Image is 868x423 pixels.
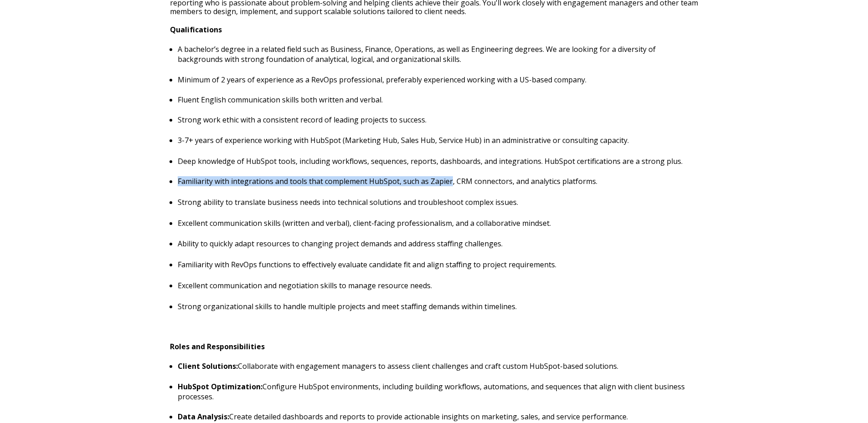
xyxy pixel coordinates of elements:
[178,115,698,125] p: Strong work ethic with a consistent record of leading projects to success.
[170,341,265,352] strong: Roles and Responsibilities
[178,382,698,402] p: Configure HubSpot environments, including building workflows, automations, and sequences that ali...
[178,95,698,105] p: Fluent English communication skills both written and verbal.
[178,156,698,166] p: Deep knowledge of HubSpot tools, including workflows, sequences, reports, dashboards, and integra...
[178,218,698,228] p: Excellent communication skills (written and verbal), client-facing professionalism, and a collabo...
[178,412,698,422] p: Create detailed dashboards and reports to provide actionable insights on marketing, sales, and se...
[170,25,222,35] strong: Qualifications
[178,361,698,371] p: Collaborate with engagement managers to assess client challenges and craft custom HubSpot-based s...
[178,197,698,207] p: Strong ability to translate business needs into technical solutions and troubleshoot complex issues.
[178,412,229,422] strong: Data Analysis:
[178,176,698,186] p: Familiarity with integrations and tools that complement HubSpot, such as Zapier, CRM connectors, ...
[178,239,698,249] p: Ability to quickly adapt resources to changing project demands and address staffing challenges.
[178,260,698,270] p: Familiarity with RevOps functions to effectively evaluate candidate fit and align staffing to pro...
[178,44,698,64] p: A bachelor’s degree in a related field such as Business, Finance, Operations, as well as Engineer...
[178,280,698,290] p: Excellent communication and negotiation skills to manage resource needs.
[178,382,262,392] strong: HubSpot Optimization:
[178,301,698,311] p: Strong organizational skills to handle multiple projects and meet staffing demands within timelines.
[178,135,698,145] p: 3-7+ years of experience working with HubSpot (Marketing Hub, Sales Hub, Service Hub) in an admin...
[178,75,698,85] p: Minimum of 2 years of experience as a RevOps professional, preferably experienced working with a ...
[178,361,238,371] strong: Client Solutions:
